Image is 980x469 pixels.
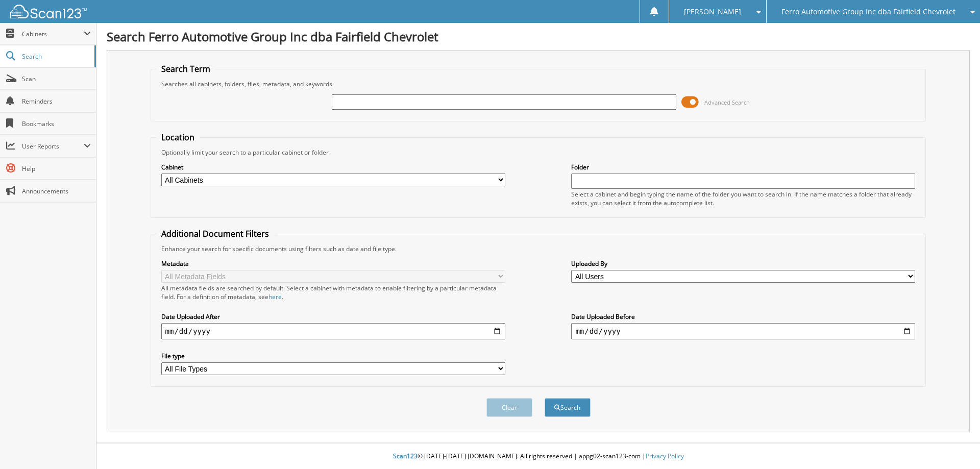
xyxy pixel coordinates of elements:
[22,187,91,195] span: Announcements
[646,452,684,460] a: Privacy Policy
[156,228,274,239] legend: Additional Document Filters
[156,244,921,253] div: Enhance your search for specific documents using filters such as date and file type.
[161,163,505,171] label: Cabinet
[156,148,921,157] div: Optionally limit your search to a particular cabinet or folder
[393,452,418,460] span: Scan123
[107,28,970,45] h1: Search Ferro Automotive Group Inc dba Fairfield Chevrolet
[704,98,750,106] span: Advanced Search
[22,30,84,38] span: Cabinets
[571,190,915,207] div: Select a cabinet and begin typing the name of the folder you want to search in. If the name match...
[156,80,921,88] div: Searches all cabinets, folders, files, metadata, and keywords
[22,119,91,128] span: Bookmarks
[781,9,955,15] span: Ferro Automotive Group Inc dba Fairfield Chevrolet
[156,132,200,143] legend: Location
[161,312,505,321] label: Date Uploaded After
[571,323,915,339] input: end
[545,398,591,417] button: Search
[571,259,915,268] label: Uploaded By
[156,63,215,75] legend: Search Term
[161,259,505,268] label: Metadata
[22,97,91,106] span: Reminders
[10,5,87,18] img: scan123-logo-white.svg
[161,284,505,301] div: All metadata fields are searched by default. Select a cabinet with metadata to enable filtering b...
[22,142,84,151] span: User Reports
[22,164,91,173] span: Help
[684,9,741,15] span: [PERSON_NAME]
[22,75,91,83] span: Scan
[571,312,915,321] label: Date Uploaded Before
[22,52,89,61] span: Search
[571,163,915,171] label: Folder
[161,352,505,360] label: File type
[161,323,505,339] input: start
[486,398,532,417] button: Clear
[268,292,282,301] a: here
[96,444,980,469] div: © [DATE]-[DATE] [DOMAIN_NAME]. All rights reserved | appg02-scan123-com |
